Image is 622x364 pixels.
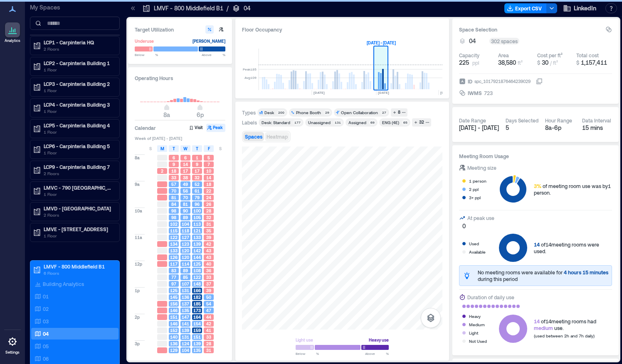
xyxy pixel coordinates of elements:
[43,281,84,287] p: Building Analytics
[206,228,211,234] span: 35
[170,321,178,327] span: 146
[534,242,540,247] span: 14
[308,120,331,125] div: Unassigned
[440,90,452,95] text: [DATE]
[243,132,264,141] button: Spaces
[193,208,201,214] span: 100
[489,38,519,44] div: 302 spaces
[196,145,198,152] span: T
[206,181,211,187] span: 18
[182,327,189,333] span: 139
[459,117,486,124] div: Date Range
[468,89,482,97] span: IWMS
[44,39,114,46] p: LCP1 - Carpinteria HQ
[206,288,211,293] span: 39
[171,175,176,181] span: 33
[506,117,538,124] div: Days Selected
[459,59,495,67] button: 225 ppl
[171,268,176,274] span: 83
[534,325,553,331] span: medium
[193,347,201,353] span: 135
[5,350,20,355] p: Settings
[193,254,201,260] span: 144
[44,60,114,66] p: LCP2 - Carpinteria Building 1
[206,208,211,214] span: 28
[498,59,516,66] span: 38,580
[44,263,114,270] p: LMVF - 800 Middlefield B1
[348,120,366,125] div: Assigned
[462,222,609,230] div: 0
[195,168,200,174] span: 17
[581,59,607,66] span: 1,157,411
[459,152,612,160] h3: Meeting Room Usage
[206,235,211,240] span: 39
[154,4,223,12] p: LMVF - 800 Middlefield B1
[518,60,523,66] span: ft²
[206,175,211,181] span: 14
[576,52,599,59] div: Total cost
[182,341,189,347] span: 124
[207,161,210,167] span: 7
[44,101,114,108] p: LCP4 - Carpinteria Building 3
[469,177,486,185] div: 1 person
[43,343,49,349] p: 05
[170,221,178,227] span: 102
[183,161,188,167] span: 14
[206,294,211,300] span: 50
[196,161,198,167] span: 9
[171,181,176,187] span: 57
[135,208,142,214] span: 10a
[313,90,325,95] text: [DATE]
[193,327,201,333] span: 159
[193,268,201,274] span: 108
[193,221,201,227] span: 113
[469,185,479,193] div: 2 ppl
[207,155,210,161] span: 5
[44,129,114,135] p: 1 Floor
[262,120,290,125] div: Desk: Standard
[206,341,211,347] span: 28
[196,155,198,161] span: 1
[149,145,152,152] span: S
[265,132,289,141] button: Heatmap
[161,168,163,174] span: 2
[206,268,211,274] span: 36
[183,274,188,280] span: 85
[542,59,548,66] span: 30
[170,301,178,307] span: 156
[469,239,479,248] div: Used
[474,77,531,86] div: spc_1017921876464239029
[135,155,140,161] span: 8a
[459,124,499,131] span: [DATE] - [DATE]
[171,195,176,200] span: 81
[44,205,114,212] p: LMVD - [GEOGRAPHIC_DATA]
[183,168,188,174] span: 17
[206,327,211,333] span: 41
[135,288,140,293] span: 1p
[195,201,200,207] span: 96
[193,241,201,247] span: 139
[44,191,114,198] p: 1 Floor
[483,89,494,97] div: 723
[182,308,189,313] span: 135
[173,155,175,161] span: 6
[43,293,49,300] p: 01
[170,241,178,247] span: 134
[160,145,164,152] span: M
[170,294,178,300] span: 145
[44,108,114,115] p: 1 Floor
[193,301,201,307] span: 185
[163,111,170,118] span: 8a
[506,124,538,132] div: 5
[44,164,114,170] p: LCP9 - Carpinteria Building 7
[293,120,302,125] div: 177
[537,59,573,67] button: $ 30 / ft²
[44,270,114,276] p: 6 Floors
[296,351,319,356] span: Below %
[391,108,407,117] button: 8
[459,25,605,34] h3: Space Selection
[182,321,189,327] span: 141
[469,337,487,345] div: Not Used
[478,269,608,282] div: No meeting rooms were available for during this period
[170,327,178,333] span: 152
